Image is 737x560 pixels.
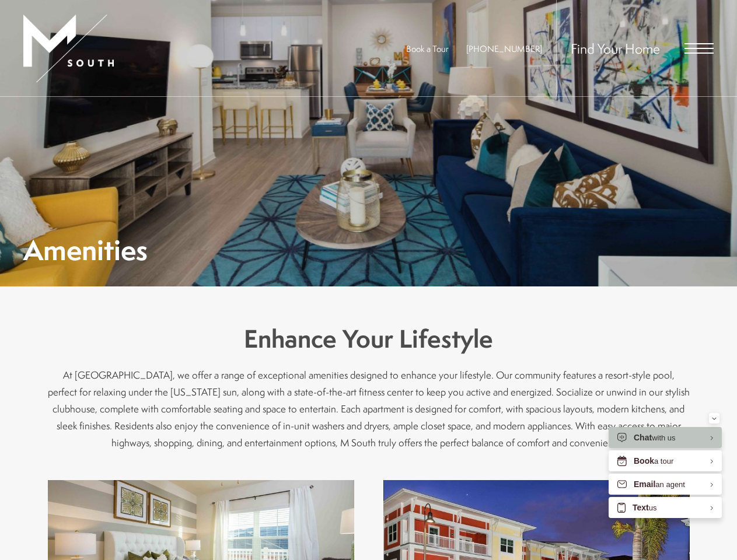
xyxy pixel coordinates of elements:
h1: Amenities [23,237,148,263]
span: [PHONE_NUMBER] [466,43,542,55]
a: Call Us at 813-570-8014 [466,43,542,55]
a: Find Your Home [571,39,660,58]
p: At [GEOGRAPHIC_DATA], we offer a range of exceptional amenities designed to enhance your lifestyl... [48,366,690,451]
h3: Enhance Your Lifestyle [48,321,690,356]
button: Open Menu [684,43,714,54]
img: MSouth [23,15,114,82]
a: Book a Tour [406,43,449,55]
